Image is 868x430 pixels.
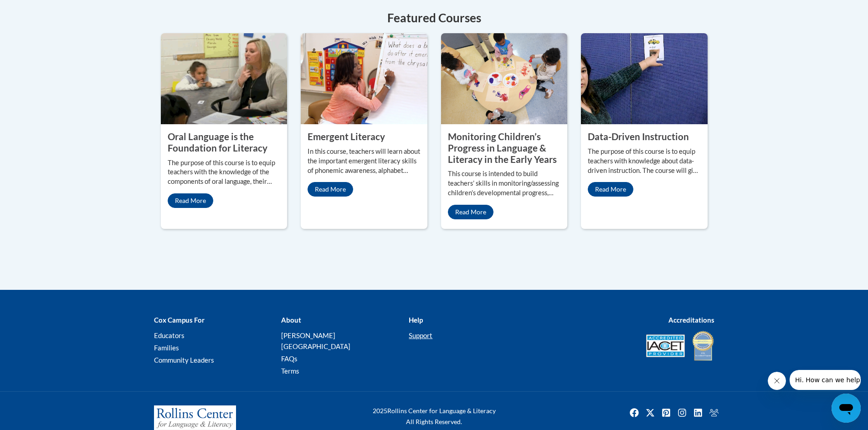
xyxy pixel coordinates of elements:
h4: Featured Courses [161,9,708,27]
property: Emergent Literacy [308,131,385,142]
img: Emergent Literacy [301,33,427,124]
a: Read More [308,182,353,197]
img: Instagram icon [675,405,689,420]
iframe: Message from company [790,370,861,390]
a: Families [154,344,179,352]
property: Oral Language is the Foundation for Literacy [168,131,267,153]
img: IDA® Accredited [692,330,714,362]
a: Pinterest [659,405,673,420]
span: Hi. How can we help? [5,6,74,14]
iframe: Close message [768,372,786,390]
img: LinkedIn icon [691,405,705,420]
b: Help [409,316,423,324]
a: Read More [588,182,633,197]
a: Facebook Group [707,405,721,420]
a: Twitter [643,405,657,420]
iframe: Button to launch messaging window [832,394,861,423]
a: Terms [281,367,299,375]
img: Twitter icon [643,405,657,420]
img: Data-Driven Instruction [581,33,708,124]
img: Facebook icon [627,405,642,420]
img: Facebook group icon [707,405,721,420]
a: Linkedin [691,405,705,420]
img: Pinterest icon [659,405,673,420]
b: Accreditations [668,316,714,324]
a: Read More [448,205,493,219]
p: The purpose of this course is to equip teachers with knowledge about data-driven instruction. The... [588,147,701,176]
a: Facebook [627,405,642,420]
a: FAQs [281,354,298,363]
a: Read More [168,193,213,208]
span: 2025 [373,407,387,415]
a: Educators [154,331,185,339]
b: Cox Campus For [154,316,205,324]
img: Oral Language is the Foundation for Literacy [161,33,288,124]
img: Monitoring Children’s Progress in Language & Literacy in the Early Years [441,33,568,124]
a: Support [409,331,432,339]
a: Instagram [675,405,689,420]
b: About [281,316,301,324]
property: Monitoring Children’s Progress in Language & Literacy in the Early Years [448,131,557,164]
img: Accredited IACET® Provider [646,334,685,357]
p: This course is intended to build teachers’ skills in monitoring/assessing children’s developmenta... [448,169,561,198]
p: In this course, teachers will learn about the important emergent literacy skills of phonemic awar... [308,147,421,176]
a: [PERSON_NAME][GEOGRAPHIC_DATA] [281,331,350,350]
div: Rollins Center for Language & Literacy All Rights Reserved. [339,405,530,427]
a: Community Leaders [154,356,214,364]
property: Data-Driven Instruction [588,131,689,142]
p: The purpose of this course is to equip teachers with the knowledge of the components of oral lang... [168,158,281,187]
